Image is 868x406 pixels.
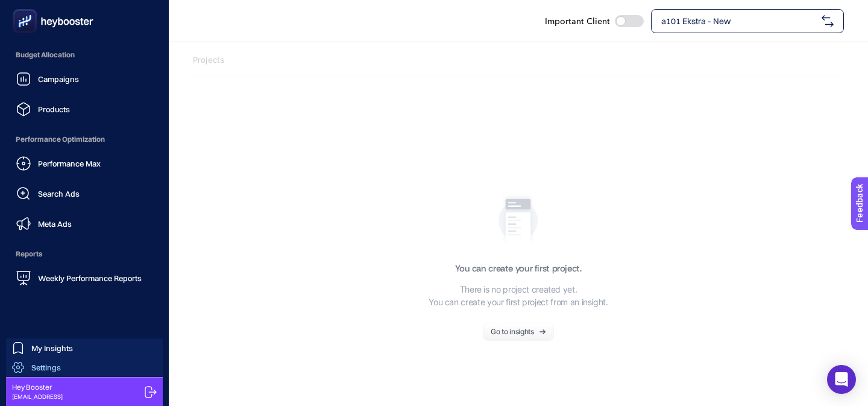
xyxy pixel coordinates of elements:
[38,219,72,229] span: Meta Ads
[10,67,159,91] a: Campaigns
[10,182,159,206] a: Search Ads
[661,15,817,27] span: a101 Ekstra - New
[545,15,610,27] span: Important Client
[10,97,159,121] a: Products
[12,392,63,401] span: [EMAIL_ADDRESS]
[7,4,46,13] span: Feedback
[31,363,61,372] span: Settings
[38,273,142,283] span: Weekly Performance Reports
[10,242,159,266] span: Reports
[483,323,554,341] button: Go to insights
[38,104,70,114] span: Products
[38,74,79,84] span: Campaigns
[10,43,159,67] span: Budget Allocation
[10,127,159,151] span: Performance Optimization
[6,338,163,358] a: My Insights
[12,382,63,392] span: Hey Booster
[491,328,534,335] div: Go to insights
[38,189,80,198] span: Search Ads
[10,266,159,290] a: Weekly Performance Reports
[10,212,159,236] a: Meta Ads
[31,343,73,353] span: My Insights
[38,159,101,168] span: Performance Max
[429,283,608,308] div: There is no project created yet. You can create your first project from an insight.
[10,151,159,176] a: Performance Max
[827,365,856,394] div: Open Intercom Messenger
[193,54,844,66] p: Projects
[822,15,834,27] img: svg%3e
[6,358,163,377] a: Settings
[429,264,608,273] div: You can create your first project.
